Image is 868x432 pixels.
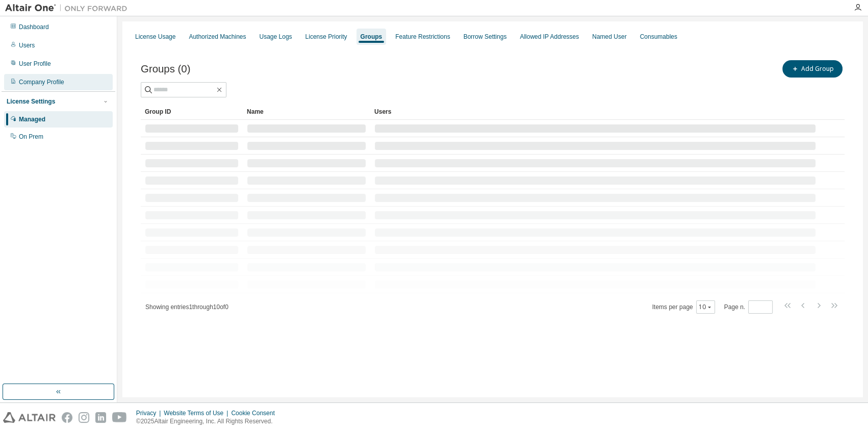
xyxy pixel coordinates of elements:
div: License Usage [135,33,175,41]
div: Privacy [136,409,164,417]
div: Users [374,104,816,120]
div: Groups [361,33,382,41]
div: User Profile [19,60,51,68]
div: Usage Logs [259,33,292,41]
div: License Priority [305,33,347,41]
div: Name [247,104,366,120]
div: Feature Restrictions [395,33,450,41]
div: Borrow Settings [464,33,507,41]
div: Named User [592,33,626,41]
div: Consumables [640,33,677,41]
button: 10 [699,303,712,311]
div: Users [19,41,35,49]
span: Showing entries 1 through 10 of 0 [145,303,228,311]
img: instagram.svg [79,412,89,423]
img: linkedin.svg [95,412,106,423]
button: Add Group [782,60,843,78]
span: Page n. [724,300,773,314]
span: Items per page [652,300,715,314]
img: facebook.svg [62,412,72,423]
div: Authorized Machines [189,33,246,41]
div: Group ID [145,104,239,120]
div: Cookie Consent [231,409,280,417]
div: Website Terms of Use [164,409,231,417]
div: Dashboard [19,23,49,31]
img: altair_logo.svg [3,412,56,423]
span: Groups (0) [141,63,190,75]
div: Allowed IP Addresses [520,33,579,41]
div: On Prem [19,133,43,141]
div: Company Profile [19,78,64,86]
img: Altair One [5,3,133,13]
p: © 2025 Altair Engineering, Inc. All Rights Reserved. [136,417,281,426]
img: youtube.svg [112,412,127,423]
div: Managed [19,115,45,123]
div: License Settings [7,97,55,106]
